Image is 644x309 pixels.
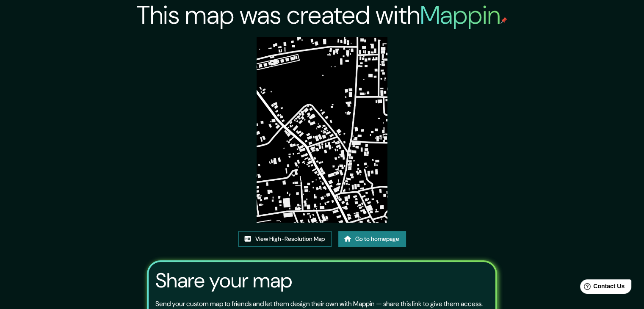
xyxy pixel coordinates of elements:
a: View High-Resolution Map [238,231,332,247]
iframe: Help widget launcher [569,276,635,300]
h3: Share your map [155,269,292,292]
a: Go to homepage [338,231,406,247]
img: mappin-pin [500,17,507,24]
img: created-map [257,37,388,223]
p: Send your custom map to friends and let them design their own with Mappin — share this link to gi... [155,299,483,309]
